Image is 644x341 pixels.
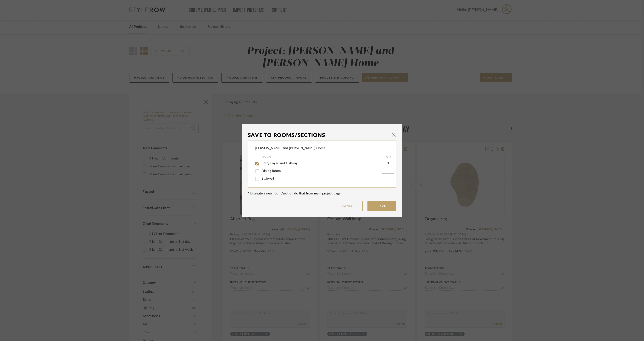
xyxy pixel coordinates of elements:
[261,169,281,173] span: Dining Room
[261,177,274,180] span: Stairwell
[382,154,395,160] div: QTY
[248,130,389,141] div: Save To Rooms/Sections
[262,154,382,160] div: Room
[389,130,399,140] button: Close
[367,201,396,211] button: Save
[248,191,396,196] div: *To create a new room/section do that from main project page
[248,130,396,141] dialog-header: Save To Rooms/Sections
[334,201,363,211] button: Cancel
[261,162,298,165] span: Entry Foyer and Hallway
[255,146,325,151] div: [PERSON_NAME] and [PERSON_NAME] Home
